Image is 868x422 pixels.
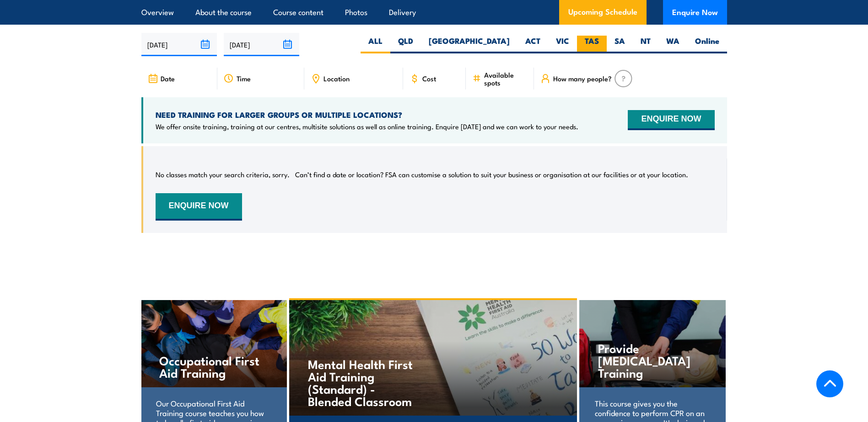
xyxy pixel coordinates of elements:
[422,74,436,82] span: Cost
[323,74,350,82] span: Location
[628,110,714,130] button: ENQUIRE NOW
[295,170,688,179] p: Can’t find a date or location? FSA can customise a solution to suit your business or organisation...
[421,36,518,53] label: [GEOGRAPHIC_DATA]
[518,36,548,53] label: ACT
[141,33,217,56] input: From date
[159,354,268,379] h4: Occupational First Aid Training
[633,36,658,53] label: NT
[658,36,687,53] label: WA
[361,36,390,53] label: ALL
[577,36,607,53] label: TAS
[687,36,727,53] label: Online
[161,74,175,82] span: Date
[156,122,578,131] p: We offer onsite training, training at our centres, multisite solutions as well as online training...
[224,33,299,56] input: To date
[548,36,577,53] label: VIC
[156,170,290,179] p: No classes match your search criteria, sorry.
[390,36,421,53] label: QLD
[553,74,612,82] span: How many people?
[308,358,415,407] h4: Mental Health First Aid Training (Standard) - Blended Classroom
[156,193,242,221] button: ENQUIRE NOW
[598,342,706,379] h4: Provide [MEDICAL_DATA] Training
[484,71,528,86] span: Available spots
[237,74,251,82] span: Time
[607,36,633,53] label: SA
[156,110,578,120] h4: NEED TRAINING FOR LARGER GROUPS OR MULTIPLE LOCATIONS?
